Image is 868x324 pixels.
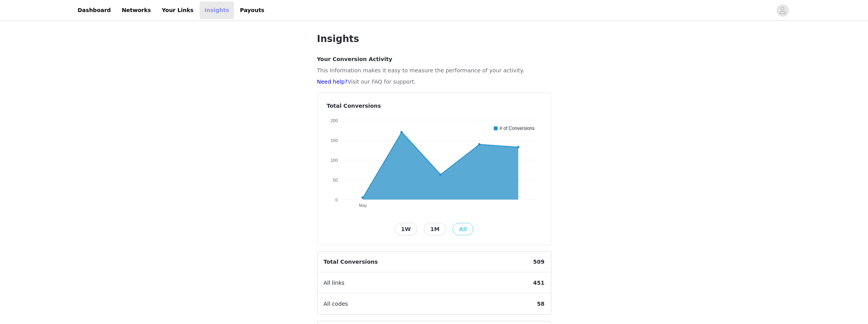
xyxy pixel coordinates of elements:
[830,298,849,316] iframe: Intercom live chat
[531,294,551,314] span: 58
[317,55,551,63] h4: Your Conversion Activity
[317,78,551,86] p: Visit our FAQ for support.
[330,158,337,163] text: 100
[335,198,337,202] text: 0
[200,2,233,19] a: Insights
[395,223,417,235] button: 1W
[157,2,198,19] a: Your Links
[330,138,337,143] text: 150
[73,2,116,19] a: Dashboard
[500,126,535,131] text: # of Conversions
[452,223,473,235] button: All
[317,79,348,85] a: Need help?
[330,118,337,123] text: 200
[317,273,351,293] span: All links
[424,223,446,235] button: 1M
[527,273,551,293] span: 451
[317,67,551,75] p: This information makes it easy to measure the performance of your activity.
[317,32,551,46] h1: Insights
[317,252,384,272] span: Total Conversions
[317,294,354,314] span: All codes
[527,252,551,272] span: 509
[779,4,786,17] div: avatar
[235,2,269,19] a: Payouts
[117,2,156,19] a: Networks
[359,203,367,208] text: May
[333,178,337,182] text: 50
[327,102,542,110] h4: Total Conversions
